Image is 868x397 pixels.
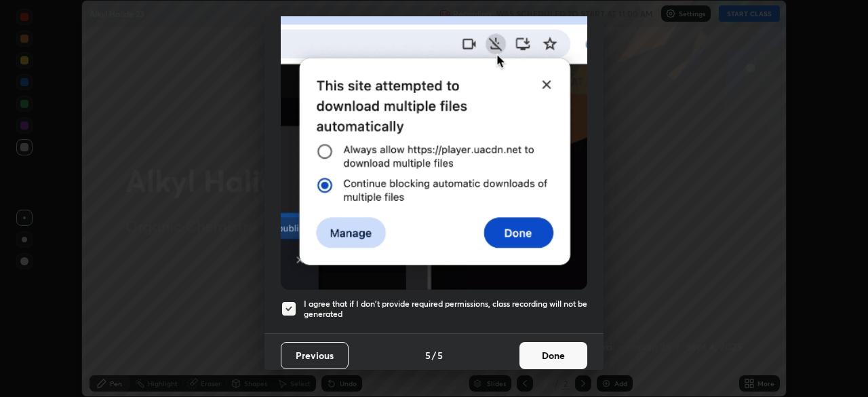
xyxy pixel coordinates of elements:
[437,348,443,362] h4: 5
[281,342,349,369] button: Previous
[519,342,587,369] button: Done
[432,348,436,362] h4: /
[304,299,587,320] h5: I agree that if I don't provide required permissions, class recording will not be generated
[425,348,431,362] h4: 5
